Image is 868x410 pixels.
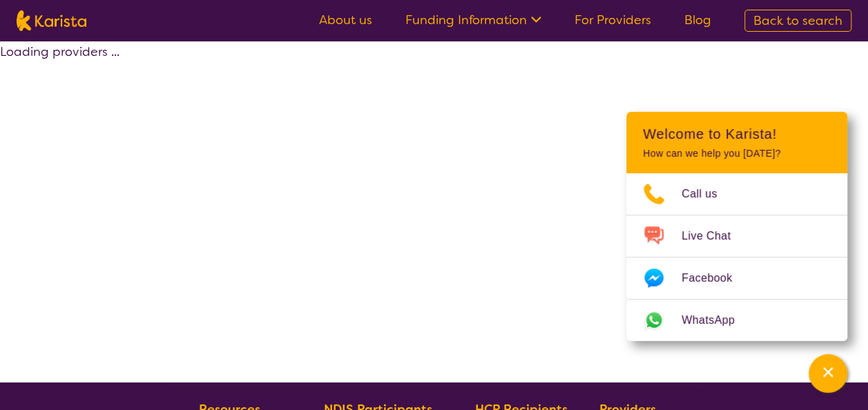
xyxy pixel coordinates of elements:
[744,10,851,32] a: Back to search
[405,12,541,28] a: Funding Information
[682,310,751,331] span: WhatsApp
[626,300,847,341] a: Web link opens in a new tab.
[753,12,842,29] span: Back to search
[643,148,831,159] p: How can we help you [DATE]?
[17,10,86,31] img: Karista logo
[319,12,372,28] a: About us
[684,12,711,28] a: Blog
[626,173,847,341] ul: Choose channel
[809,354,847,393] button: Channel Menu
[626,112,847,341] div: Channel Menu
[643,126,831,142] h2: Welcome to Karista!
[682,268,749,289] span: Facebook
[682,184,734,204] span: Call us
[575,12,651,28] a: For Providers
[682,226,747,246] span: Live Chat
